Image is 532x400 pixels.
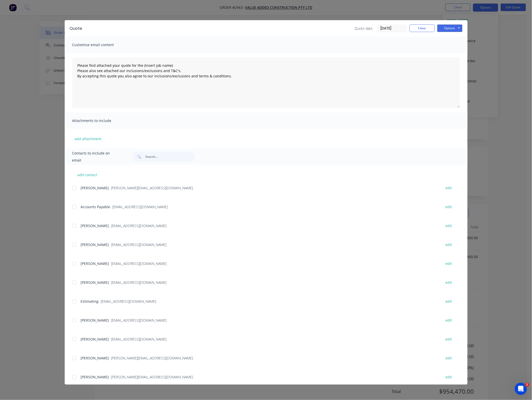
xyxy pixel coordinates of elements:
[110,204,168,209] span: - [EMAIL_ADDRESS][DOMAIN_NAME]
[81,318,109,323] span: [PERSON_NAME]
[109,186,193,190] span: - [PERSON_NAME][EMAIL_ADDRESS][DOMAIN_NAME]
[410,24,435,32] button: Close
[109,356,193,360] span: - [PERSON_NAME][EMAIL_ADDRESS][DOMAIN_NAME]
[99,299,156,304] span: - [EMAIL_ADDRESS][DOMAIN_NAME]
[443,317,455,324] button: edit
[443,355,455,361] button: edit
[109,242,167,247] span: - [EMAIL_ADDRESS][DOMAIN_NAME]
[81,204,110,209] span: Accounts Payable
[109,223,167,228] span: - [EMAIL_ADDRESS][DOMAIN_NAME]
[81,261,109,266] span: [PERSON_NAME]
[525,383,529,387] span: 1
[81,356,109,360] span: [PERSON_NAME]
[70,25,82,32] div: Quote
[81,242,109,247] span: [PERSON_NAME]
[72,171,102,178] button: add contact
[81,223,109,228] span: [PERSON_NAME]
[72,41,128,48] span: Customise email content
[109,318,167,323] span: - [EMAIL_ADDRESS][DOMAIN_NAME]
[81,375,109,379] span: [PERSON_NAME]
[109,280,167,285] span: - [EMAIL_ADDRESS][DOMAIN_NAME]
[443,260,455,267] button: edit
[443,241,455,248] button: edit
[443,298,455,305] button: edit
[443,222,455,229] button: edit
[81,299,99,304] span: Estimating
[72,57,460,108] textarea: Please find attached your quote for the (Insert job name) Please also see attached our inclusions...
[109,337,167,342] span: - [EMAIL_ADDRESS][DOMAIN_NAME]
[81,280,109,285] span: [PERSON_NAME]
[72,117,128,124] span: Attachments to include
[443,279,455,286] button: edit
[72,135,104,142] button: add attachment
[515,383,527,395] iframe: Intercom live chat
[437,24,463,32] button: Options
[443,184,455,191] button: edit
[81,337,109,342] span: [PERSON_NAME]
[443,336,455,343] button: edit
[109,375,193,379] span: - [PERSON_NAME][EMAIL_ADDRESS][DOMAIN_NAME]
[72,150,120,164] span: Contacts to include on email
[81,186,109,190] span: [PERSON_NAME]
[109,261,167,266] span: - [EMAIL_ADDRESS][DOMAIN_NAME]
[443,374,455,380] button: edit
[355,26,373,31] span: Quote date
[145,152,195,162] input: Search...
[443,203,455,210] button: edit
